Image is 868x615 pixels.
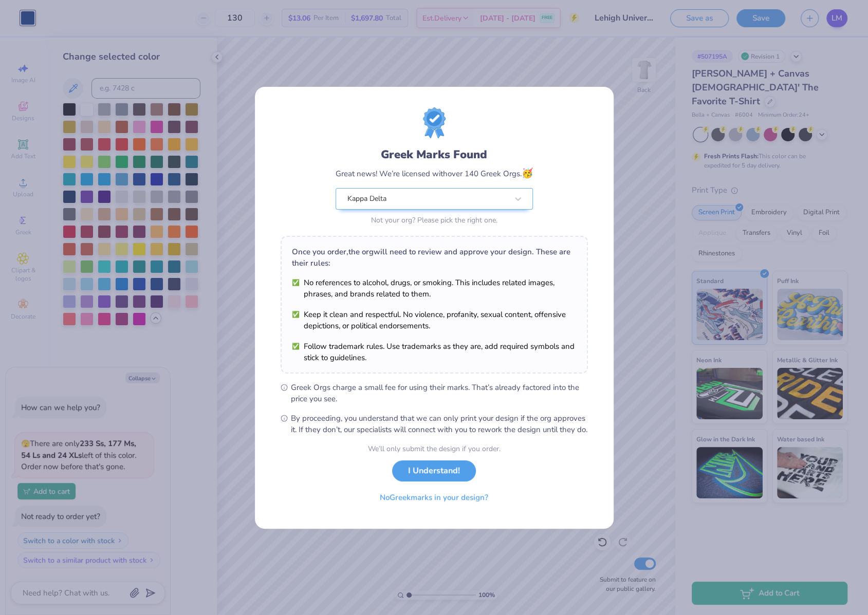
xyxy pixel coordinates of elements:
[371,487,497,508] button: NoGreekmarks in your design?
[292,341,577,363] li: Follow trademark rules. Use trademarks as they are, add required symbols and stick to guidelines.
[336,146,533,163] div: Greek Marks Found
[368,443,501,454] div: We’ll only submit the design if you order.
[291,382,588,404] span: Greek Orgs charge a small fee for using their marks. That’s already factored into the price you see.
[292,277,577,300] li: No references to alcohol, drugs, or smoking. This includes related images, phrases, and brands re...
[292,246,577,269] div: Once you order, the org will need to review and approve your design. These are their rules:
[336,166,533,180] div: Great news! We’re licensed with over 140 Greek Orgs.
[423,107,446,138] img: license-marks-badge.png
[291,413,588,435] span: By proceeding, you understand that we can only print your design if the org approves it. If they ...
[336,215,533,226] div: Not your org? Please pick the right one.
[392,460,476,481] button: I Understand!
[292,309,577,331] li: Keep it clean and respectful. No violence, profanity, sexual content, offensive depictions, or po...
[522,167,533,179] span: 🥳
